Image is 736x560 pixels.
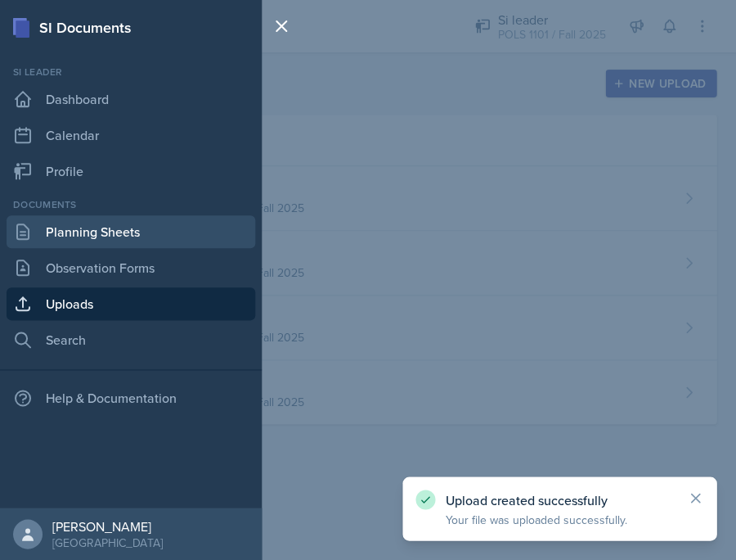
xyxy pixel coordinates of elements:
[7,215,255,248] a: Planning Sheets
[7,155,255,187] a: Profile
[7,323,255,356] a: Search
[445,491,674,508] p: Upload created successfully
[7,287,255,320] a: Uploads
[7,65,255,79] div: Si leader
[7,382,255,414] div: Help & Documentation
[7,119,255,151] a: Calendar
[445,511,674,527] p: Your file was uploaded successfully.
[7,251,255,284] a: Observation Forms
[52,534,163,550] div: [GEOGRAPHIC_DATA]
[52,517,163,534] div: [PERSON_NAME]
[7,83,255,115] a: Dashboard
[7,197,255,212] div: Documents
